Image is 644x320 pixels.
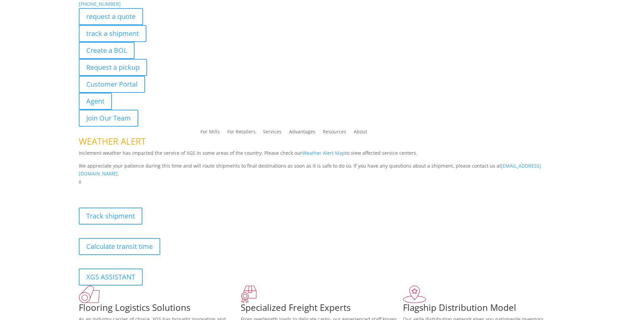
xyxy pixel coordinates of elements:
a: track a shipment [79,25,146,42]
a: Customer Portal [79,76,145,93]
p: x [79,178,566,186]
a: Services [263,129,282,137]
h1: Flagship Distribution Model [403,303,565,315]
h1: Specialized Freight Experts [241,303,403,315]
a: Resources [323,129,346,137]
p: Inclement weather has impacted the service of XGS in some areas of the country. Please check our ... [79,149,566,162]
a: XGS ASSISTANT [79,269,143,285]
a: Calculate transit time [79,238,160,255]
a: About [354,129,367,137]
span: WEATHER ALERT [79,135,146,147]
a: Advantages [289,129,315,137]
a: Track shipment [79,208,142,225]
a: For Mills [200,129,220,137]
img: xgs-icon-total-supply-chain-intelligence-red [79,285,100,303]
img: xgs-icon-focused-on-flooring-red [241,285,257,303]
a: Request a pickup [79,59,147,76]
a: [PHONE_NUMBER] [79,1,121,7]
a: Weather Alert Map [302,150,345,156]
a: Agent [79,93,112,110]
a: For Retailers [227,129,256,137]
a: Create a BOL [79,42,135,59]
a: Join Our Team [79,110,138,127]
a: request a quote [79,8,143,25]
img: xgs-icon-flagship-distribution-model-red [403,285,426,303]
p: We appreciate your patience during this time and will route shipments to final destinations as so... [79,162,566,178]
h1: Flooring Logistics Solutions [79,303,241,315]
b: Visibility, transparency, and control for your entire supply chain. [79,187,230,193]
